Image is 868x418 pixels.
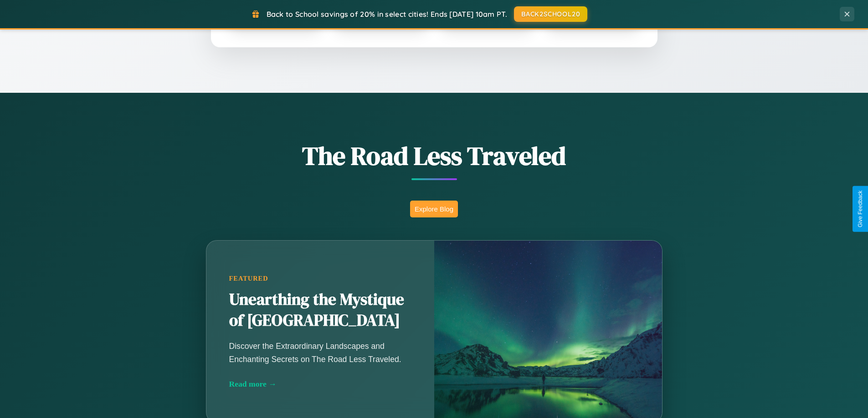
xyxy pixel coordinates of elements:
[514,6,587,22] button: BACK2SCHOOL20
[161,138,708,173] h1: The Road Less Traveled
[229,289,411,331] h2: Unearthing the Mystique of [GEOGRAPHIC_DATA]
[267,10,507,19] span: Back to School savings of 20% in select cities! Ends [DATE] 10am PT.
[857,191,863,227] div: Give Feedback
[410,201,458,217] button: Explore Blog
[229,340,411,365] p: Discover the Extraordinary Landscapes and Enchanting Secrets on The Road Less Traveled.
[229,379,411,389] div: Read more →
[229,275,411,282] div: Featured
